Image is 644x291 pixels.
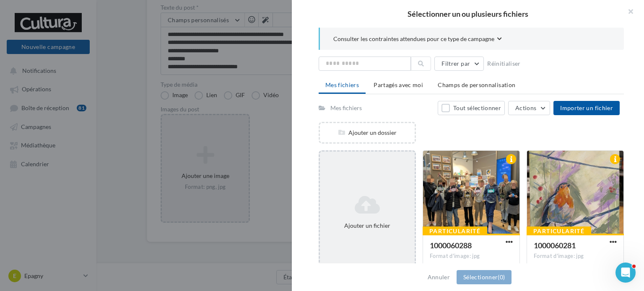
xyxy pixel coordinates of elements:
[484,59,524,69] button: Réinitialiser
[430,241,472,250] span: 1000060288
[615,263,636,283] iframe: Intercom live chat
[438,101,505,115] button: Tout sélectionner
[424,272,453,282] button: Annuler
[323,221,411,230] div: Ajouter un fichier
[423,227,487,236] div: Particularité
[438,81,515,88] span: Champs de personnalisation
[430,252,513,260] div: Format d'image: jpg
[534,241,576,250] span: 1000060281
[553,101,620,115] button: Importer un fichier
[320,129,415,137] div: Ajouter un dossier
[333,34,502,45] button: Consulter les contraintes attendues pour ce type de campagne
[333,35,494,43] span: Consulter les contraintes attendues pour ce type de campagne
[305,10,631,18] h2: Sélectionner un ou plusieurs fichiers
[457,270,512,284] button: Sélectionner(0)
[374,81,423,88] span: Partagés avec moi
[534,252,617,260] div: Format d'image: jpg
[515,104,536,111] span: Actions
[330,104,362,112] div: Mes fichiers
[508,101,550,115] button: Actions
[498,273,505,281] span: (0)
[527,227,591,236] div: Particularité
[560,104,613,111] span: Importer un fichier
[325,81,359,88] span: Mes fichiers
[434,57,484,71] button: Filtrer par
